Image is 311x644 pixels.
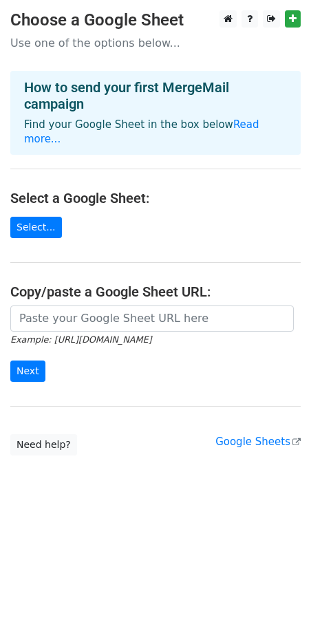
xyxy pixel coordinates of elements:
a: Read more... [24,118,259,145]
h4: Copy/paste a Google Sheet URL: [10,283,301,300]
a: Google Sheets [215,436,301,448]
input: Paste your Google Sheet URL here [10,305,294,332]
a: Select... [10,217,62,238]
h3: Choose a Google Sheet [10,10,301,30]
h4: How to send your first MergeMail campaign [24,79,287,112]
input: Next [10,361,45,382]
small: Example: [URL][DOMAIN_NAME] [10,334,151,345]
h4: Select a Google Sheet: [10,190,301,206]
p: Use one of the options below... [10,36,301,50]
p: Find your Google Sheet in the box below [24,118,287,147]
a: Need help? [10,434,77,455]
